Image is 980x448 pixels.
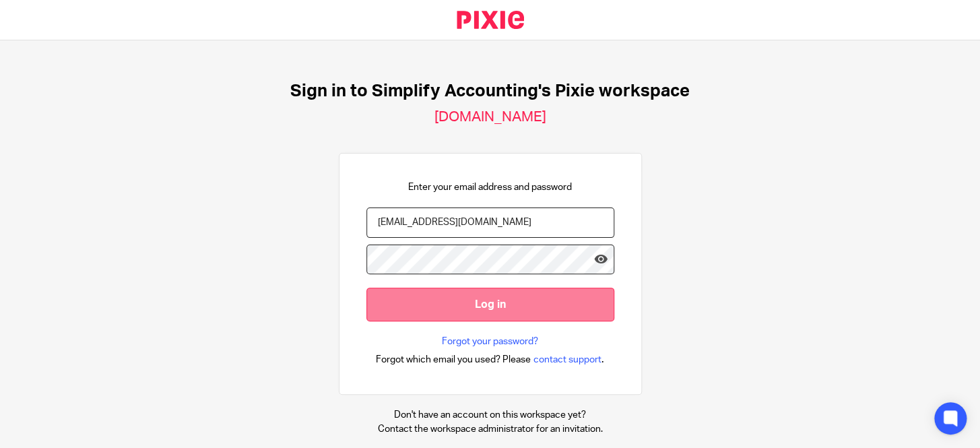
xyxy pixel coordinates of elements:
[376,352,604,367] div: .
[290,81,690,102] h1: Sign in to Simplify Accounting's Pixie workspace
[366,288,614,321] input: Log in
[366,207,614,238] input: name@example.com
[434,108,546,126] h2: [DOMAIN_NAME]
[442,335,538,348] a: Forgot your password?
[408,181,572,194] p: Enter your email address and password
[376,353,531,366] span: Forgot which email you used? Please
[378,422,603,436] p: Contact the workspace administrator for an invitation.
[533,353,601,366] span: contact support
[378,408,603,422] p: Don't have an account on this workspace yet?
